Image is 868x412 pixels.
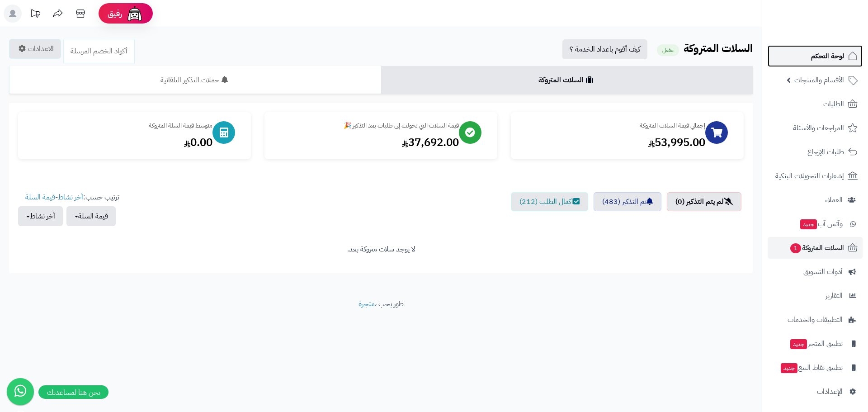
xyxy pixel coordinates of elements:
[790,339,807,349] span: جديد
[780,361,843,374] span: تطبيق نقاط البيع
[768,381,863,403] a: الإعدادات
[768,237,863,259] a: السلات المتروكة1
[511,192,588,211] a: اكمال الطلب (212)
[823,98,844,110] span: الطلبات
[25,192,55,203] a: قيمة السلة
[24,5,47,25] a: تحديثات المنصة
[817,385,843,398] span: الإعدادات
[768,285,863,307] a: التقارير
[657,44,679,56] small: مفعل
[9,39,61,59] a: الاعدادات
[811,50,844,62] span: لوحة التحكم
[825,194,843,206] span: العملاء
[799,218,843,230] span: وآتس آب
[667,192,741,211] a: لم يتم التذكير (0)
[789,242,844,254] span: السلات المتروكة
[27,121,212,130] div: متوسط قيمة السلة المتروكة
[768,117,863,139] a: المراجعات والأسئلة
[768,45,863,67] a: لوحة التحكم
[381,66,753,94] a: السلات المتروكة
[66,206,116,226] button: قيمة السلة
[18,192,119,226] ul: ترتيب حسب: -
[768,213,863,235] a: وآتس آبجديد
[768,309,863,331] a: التطبيقات والخدمات
[826,289,843,302] span: التقارير
[27,135,212,150] div: 0.00
[18,244,744,255] div: لا يوجد سلات متروكة بعد.
[768,357,863,379] a: تطبيق نقاط البيعجديد
[768,165,863,187] a: إشعارات التحويلات البنكية
[18,206,63,226] button: آخر نشاط
[359,298,375,309] a: متجرة
[781,363,797,373] span: جديد
[788,313,843,326] span: التطبيقات والخدمات
[274,121,459,130] div: قيمة السلات التي تحولت إلى طلبات بعد التذكير 🎉
[790,243,801,253] span: 1
[520,135,705,150] div: 53,995.00
[768,261,863,283] a: أدوات التسويق
[594,192,661,211] a: تم التذكير (483)
[807,146,844,158] span: طلبات الإرجاع
[768,93,863,115] a: الطلبات
[562,39,647,59] a: كيف أقوم باعداد الخدمة ؟
[520,121,705,130] div: إجمالي قيمة السلات المتروكة
[807,24,859,43] img: logo-2.png
[768,333,863,355] a: تطبيق المتجرجديد
[803,265,843,278] span: أدوات التسويق
[58,192,83,203] a: آخر نشاط
[789,337,843,350] span: تطبيق المتجر
[126,5,144,23] img: ai-face.png
[800,219,817,229] span: جديد
[775,170,844,182] span: إشعارات التحويلات البنكية
[108,8,122,19] span: رفيق
[793,122,844,134] span: المراجعات والأسئلة
[794,74,844,86] span: الأقسام والمنتجات
[684,40,753,57] b: السلات المتروكة
[9,66,381,94] a: حملات التذكير التلقائية
[63,39,135,63] a: أكواد الخصم المرسلة
[768,141,863,163] a: طلبات الإرجاع
[274,135,459,150] div: 37,692.00
[768,189,863,211] a: العملاء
